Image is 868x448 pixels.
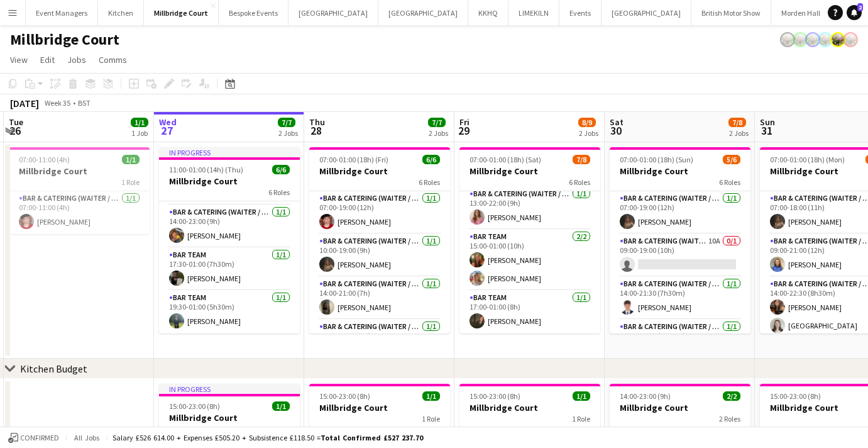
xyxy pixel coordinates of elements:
[610,191,750,234] app-card-role: Bar & Catering (Waiter / waitress)1/107:00-19:00 (12h)[PERSON_NAME]
[758,123,775,138] span: 31
[459,230,600,291] app-card-role: Bar Team2/215:00-01:00 (10h)[PERSON_NAME][PERSON_NAME]
[20,362,87,375] div: Kitchen Budget
[26,1,98,25] button: Event Managers
[830,32,845,47] app-user-avatar: Staffing Manager
[319,155,388,164] span: 07:00-01:00 (18h) (Fri)
[35,52,60,68] a: Edit
[321,433,423,442] span: Total Confirmed £527 237.70
[159,176,300,187] h3: Millbridge Court
[307,123,325,138] span: 28
[169,165,243,174] span: 11:00-01:00 (14h) (Thu)
[559,1,602,25] button: Events
[268,188,290,197] span: 6 Roles
[843,32,858,47] app-user-avatar: Staffing Manager
[719,177,740,187] span: 6 Roles
[159,291,300,333] app-card-role: Bar Team1/119:30-01:00 (5h30m)[PERSON_NAME]
[10,54,28,65] span: View
[691,1,771,25] button: British Motor Show
[94,52,132,68] a: Comms
[219,1,288,25] button: Bespoke Events
[40,54,55,65] span: Edit
[468,1,508,25] button: KKHQ
[113,433,423,442] div: Salary £526 614.00 + Expenses £505.20 + Subsistence £118.50 =
[793,32,808,47] app-user-avatar: Staffing Manager
[459,165,600,177] h3: Millbridge Court
[319,391,370,401] span: 15:00-23:00 (8h)
[458,123,470,138] span: 29
[169,401,220,411] span: 15:00-23:00 (8h)
[10,97,39,109] div: [DATE]
[9,147,150,234] div: 07:00-11:00 (4h)1/1Millbridge Court1 RoleBar & Catering (Waiter / waitress)1/107:00-11:00 (4h)[PE...
[159,205,300,248] app-card-role: Bar & Catering (Waiter / waitress)1/114:00-23:00 (9h)[PERSON_NAME]
[572,414,590,423] span: 1 Role
[610,147,750,333] div: 07:00-01:00 (18h) (Sun)5/6Millbridge Court6 RolesBar & Catering (Waiter / waitress)1/107:00-19:00...
[10,30,119,49] h1: Millbridge Court
[459,147,600,333] app-job-card: 07:00-01:00 (18h) (Sat)7/8Millbridge Court6 Roles[PERSON_NAME][PERSON_NAME]Bar & Catering (Waiter...
[620,155,693,164] span: 07:00-01:00 (18h) (Sun)
[573,391,590,401] span: 1/1
[719,414,740,423] span: 2 Roles
[159,248,300,291] app-card-role: Bar Team1/117:30-01:00 (7h30m)[PERSON_NAME]
[729,128,749,138] div: 2 Jobs
[760,116,775,128] span: Sun
[723,391,740,401] span: 2/2
[72,433,102,442] span: All jobs
[459,402,600,413] h3: Millbridge Court
[309,147,450,333] app-job-card: 07:00-01:00 (18h) (Fri)6/6Millbridge Court6 RolesBar & Catering (Waiter / waitress)1/107:00-19:00...
[602,1,691,25] button: [GEOGRAPHIC_DATA]
[98,1,144,25] button: Kitchen
[144,1,219,25] button: Millbridge Court
[62,52,91,68] a: Jobs
[805,32,820,47] app-user-avatar: Staffing Manager
[122,155,140,164] span: 1/1
[9,165,150,177] h3: Millbridge Court
[459,116,470,128] span: Fri
[818,32,833,47] app-user-avatar: Staffing Manager
[573,155,590,164] span: 7/8
[610,277,750,320] app-card-role: Bar & Catering (Waiter / waitress)1/114:00-21:30 (7h30m)[PERSON_NAME]
[608,123,624,138] span: 30
[610,402,750,413] h3: Millbridge Court
[309,320,450,362] app-card-role: Bar & Catering (Waiter / waitress)1/114:00-22:00 (8h)
[159,147,300,157] div: In progress
[159,116,177,128] span: Wed
[9,116,23,128] span: Tue
[470,391,520,401] span: 15:00-23:00 (8h)
[459,187,600,230] app-card-role: Bar & Catering (Waiter / waitress)1/113:00-22:00 (9h)[PERSON_NAME]
[610,165,750,177] h3: Millbridge Court
[9,191,150,234] app-card-role: Bar & Catering (Waiter / waitress)1/107:00-11:00 (4h)[PERSON_NAME]
[723,155,740,164] span: 5/6
[771,1,831,25] button: Morden Hall
[309,402,450,413] h3: Millbridge Court
[610,320,750,362] app-card-role: Bar & Catering (Waiter / waitress)1/114:00-22:30 (8h30m)
[428,118,446,127] span: 7/7
[309,165,450,177] h3: Millbridge Court
[41,98,73,108] span: Week 35
[422,155,440,164] span: 6/6
[770,155,845,164] span: 07:00-01:00 (18h) (Mon)
[309,191,450,234] app-card-role: Bar & Catering (Waiter / waitress)1/107:00-19:00 (12h)[PERSON_NAME]
[272,424,290,434] span: 1 Role
[288,1,378,25] button: [GEOGRAPHIC_DATA]
[278,118,295,127] span: 7/7
[610,234,750,277] app-card-role: Bar & Catering (Waiter / waitress)10A0/109:00-19:00 (10h)
[159,384,300,394] div: In progress
[159,147,300,333] div: In progress11:00-01:00 (14h) (Thu)6/6Millbridge Court6 Roles[PERSON_NAME]Bar & Catering (Waiter /...
[578,118,596,127] span: 8/9
[728,118,746,127] span: 7/8
[419,177,440,187] span: 6 Roles
[99,54,127,65] span: Comms
[7,123,23,138] span: 26
[857,3,863,11] span: 2
[6,431,61,445] button: Confirmed
[78,98,91,108] div: BST
[770,391,821,401] span: 15:00-23:00 (8h)
[459,291,600,333] app-card-role: Bar Team1/117:00-01:00 (8h)[PERSON_NAME]
[157,123,177,138] span: 27
[422,391,440,401] span: 1/1
[309,116,325,128] span: Thu
[847,5,862,20] a: 2
[422,414,440,423] span: 1 Role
